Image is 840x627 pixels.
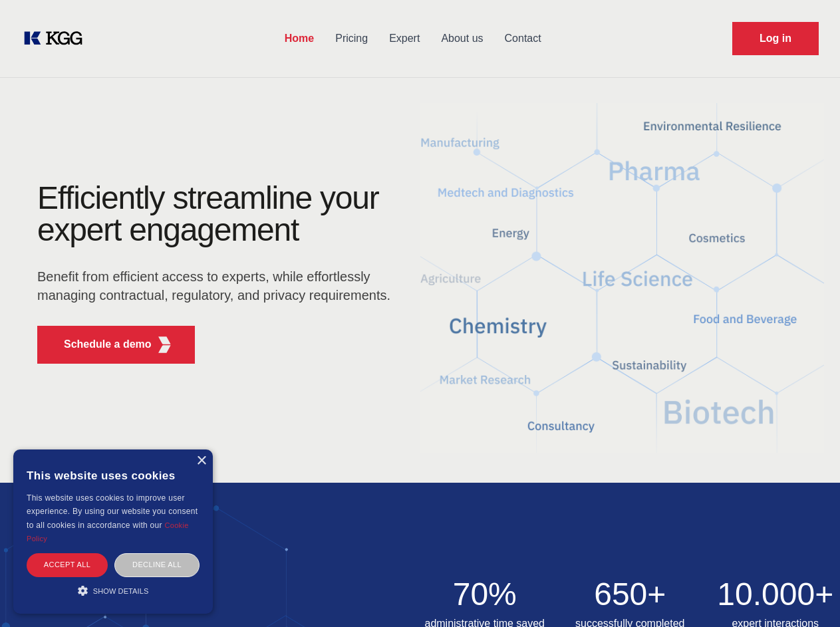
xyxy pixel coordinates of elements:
a: Cookie Policy [27,521,189,543]
a: Request Demo [732,22,819,55]
div: This website uses cookies [27,459,200,491]
iframe: Chat Widget [773,563,840,627]
img: KGG Fifth Element RED [420,86,825,469]
a: Home [274,21,325,56]
span: Show details [93,587,149,595]
p: Benefit from efficient access to experts, while effortlessly managing contractual, regulatory, an... [37,267,399,305]
button: Schedule a demoKGG Fifth Element RED [37,326,195,364]
h1: Efficiently streamline your expert engagement [37,182,399,246]
img: KGG Fifth Element RED [156,336,173,353]
h2: 70% [420,578,550,610]
div: Decline all [114,553,200,576]
a: Pricing [325,21,378,56]
div: Accept all [27,553,108,576]
div: Close [196,456,206,466]
h2: 650+ [565,578,695,610]
a: About us [430,21,493,56]
div: Show details [27,584,200,597]
span: This website uses cookies to improve user experience. By using our website you consent to all coo... [27,493,198,530]
a: KOL Knowledge Platform: Talk to Key External Experts (KEE) [21,28,93,49]
p: Schedule a demo [64,336,152,352]
a: Expert [378,21,430,56]
a: Contact [494,21,552,56]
